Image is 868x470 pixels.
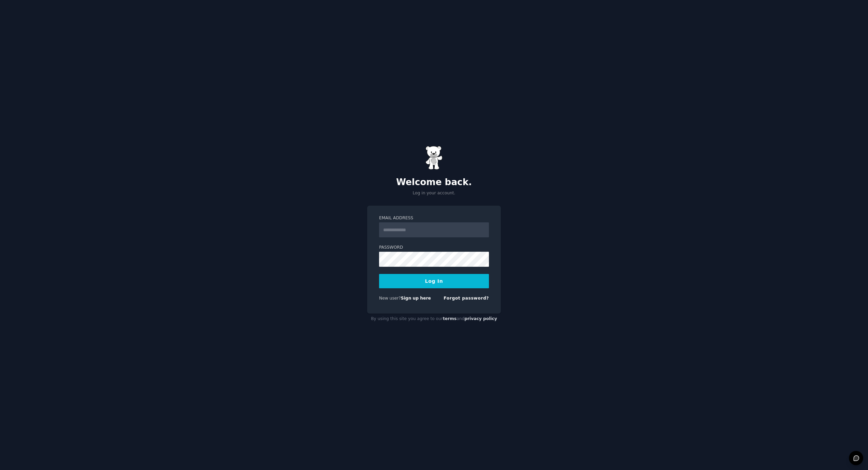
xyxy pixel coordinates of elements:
[367,190,501,196] p: Log in your account.
[379,215,489,221] label: Email Address
[444,296,489,301] a: Forgot password?
[367,314,501,324] div: By using this site you agree to our and
[401,296,431,301] a: Sign up here
[379,274,489,288] button: Log In
[379,245,489,251] label: Password
[464,316,497,321] a: privacy policy
[425,146,443,170] img: Gummy Bear
[379,296,401,301] span: New user?
[367,177,501,188] h2: Welcome back.
[443,316,457,321] a: terms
